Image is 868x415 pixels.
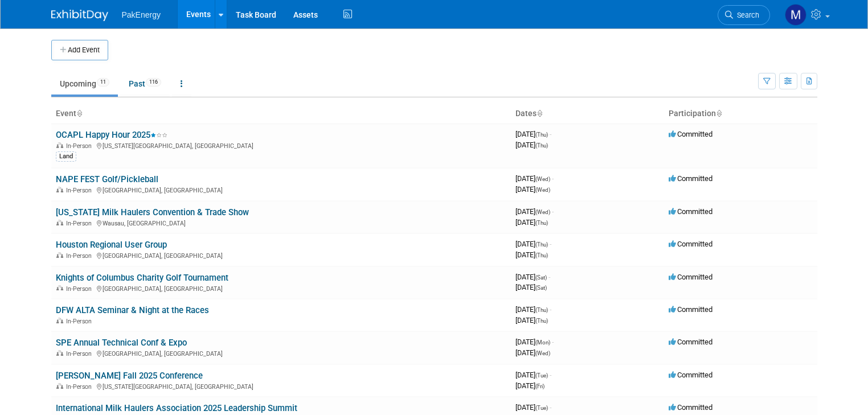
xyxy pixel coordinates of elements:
[669,130,713,138] span: Committed
[515,240,551,248] span: [DATE]
[535,350,550,356] span: (Wed)
[535,176,550,182] span: (Wed)
[535,220,548,226] span: (Thu)
[548,273,550,281] span: -
[146,78,161,87] span: 116
[56,141,506,150] div: [US_STATE][GEOGRAPHIC_DATA], [GEOGRAPHIC_DATA]
[515,338,554,346] span: [DATE]
[56,383,63,389] img: In-Person Event
[97,78,109,87] span: 11
[669,371,713,379] span: Committed
[716,109,722,118] a: Sort by Participation Type
[56,207,249,217] a: [US_STATE] Milk Haulers Convention & Trade Show
[515,316,548,324] span: [DATE]
[56,185,506,194] div: [GEOGRAPHIC_DATA], [GEOGRAPHIC_DATA]
[550,305,551,314] span: -
[669,305,713,314] span: Committed
[535,339,550,346] span: (Mon)
[56,151,76,162] div: Land
[535,318,548,324] span: (Thu)
[51,40,108,60] button: Add Event
[122,10,161,19] span: PakEnergy
[733,11,759,19] span: Search
[56,187,63,192] img: In-Person Event
[56,273,228,283] a: Knights of Columbus Charity Golf Tournament
[535,142,548,149] span: (Thu)
[56,174,158,184] a: NAPE FEST Golf/Pickleball
[669,207,713,216] span: Committed
[56,381,506,391] div: [US_STATE][GEOGRAPHIC_DATA], [GEOGRAPHIC_DATA]
[56,350,63,356] img: In-Person Event
[535,252,548,258] span: (Thu)
[535,372,548,379] span: (Tue)
[535,285,547,291] span: (Sat)
[515,371,551,379] span: [DATE]
[669,174,713,183] span: Committed
[66,285,95,293] span: In-Person
[515,174,554,183] span: [DATE]
[66,142,95,150] span: In-Person
[56,130,167,140] a: OCAPL Happy Hour 2025
[56,305,209,315] a: DFW ALTA Seminar & Night at the Races
[515,207,554,216] span: [DATE]
[56,283,506,293] div: [GEOGRAPHIC_DATA], [GEOGRAPHIC_DATA]
[535,383,544,389] span: (Fri)
[56,348,506,358] div: [GEOGRAPHIC_DATA], [GEOGRAPHIC_DATA]
[56,318,63,323] img: In-Person Event
[515,273,550,281] span: [DATE]
[515,348,550,357] span: [DATE]
[550,240,551,248] span: -
[66,383,95,391] span: In-Person
[718,5,770,25] a: Search
[785,4,806,26] img: Mary Walker
[56,142,63,148] img: In-Person Event
[56,218,506,227] div: Wausau, [GEOGRAPHIC_DATA]
[76,109,82,118] a: Sort by Event Name
[535,209,550,215] span: (Wed)
[664,104,817,124] th: Participation
[515,403,551,412] span: [DATE]
[511,104,664,124] th: Dates
[550,403,551,412] span: -
[535,187,550,193] span: (Wed)
[535,241,548,248] span: (Thu)
[515,185,550,194] span: [DATE]
[56,403,297,413] a: International Milk Haulers Association 2025 Leadership Summit
[56,338,187,348] a: SPE Annual Technical Conf & Expo
[56,250,506,260] div: [GEOGRAPHIC_DATA], [GEOGRAPHIC_DATA]
[56,371,203,381] a: [PERSON_NAME] Fall 2025 Conference
[535,405,548,411] span: (Tue)
[66,187,95,194] span: In-Person
[515,130,551,138] span: [DATE]
[537,109,542,118] a: Sort by Start Date
[56,220,63,225] img: In-Person Event
[56,240,167,250] a: Houston Regional User Group
[515,305,551,314] span: [DATE]
[515,283,547,291] span: [DATE]
[51,10,108,21] img: ExhibitDay
[56,252,63,258] img: In-Person Event
[51,104,511,124] th: Event
[66,350,95,358] span: In-Person
[51,73,118,94] a: Upcoming11
[56,285,63,291] img: In-Person Event
[515,218,548,227] span: [DATE]
[515,250,548,259] span: [DATE]
[669,403,713,412] span: Committed
[550,130,551,138] span: -
[120,73,170,94] a: Past116
[550,371,551,379] span: -
[535,307,548,313] span: (Thu)
[552,338,554,346] span: -
[669,273,713,281] span: Committed
[552,207,554,216] span: -
[669,240,713,248] span: Committed
[669,338,713,346] span: Committed
[66,318,95,325] span: In-Person
[552,174,554,183] span: -
[515,141,548,149] span: [DATE]
[66,220,95,227] span: In-Person
[535,132,548,138] span: (Thu)
[515,381,544,390] span: [DATE]
[535,274,547,281] span: (Sat)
